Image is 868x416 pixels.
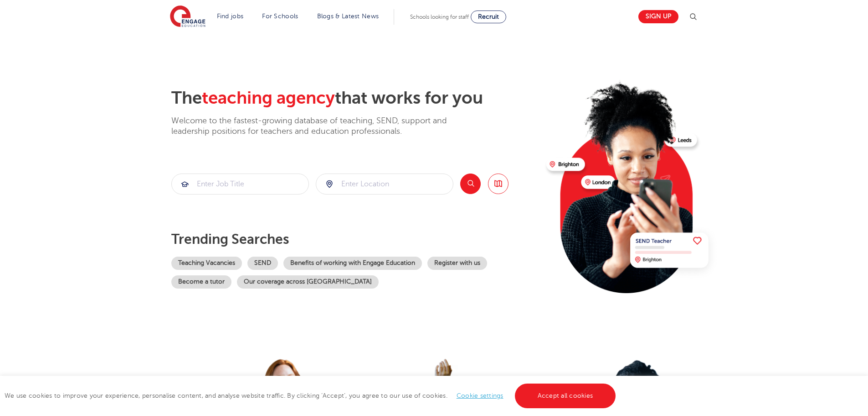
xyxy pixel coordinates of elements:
[638,10,678,23] a: Sign up
[283,257,422,270] a: Benefits of working with Engage Education
[247,257,278,270] a: SEND
[515,384,616,408] a: Accept all cookies
[171,231,539,247] p: Trending searches
[171,88,539,109] h2: The that works for you
[317,13,379,20] a: Blogs & Latest News
[171,275,231,289] a: Become a tutor
[217,13,244,20] a: Find jobs
[237,275,379,289] a: Our coverage across [GEOGRAPHIC_DATA]
[262,13,298,20] a: For Schools
[171,116,472,137] p: Welcome to the fastest-growing database of teaching, SEND, support and leadership positions for t...
[5,392,618,399] span: We use cookies to improve your experience, personalise content, and analyse website traffic. By c...
[202,88,335,108] span: teaching agency
[478,13,499,20] span: Recruit
[410,14,469,20] span: Schools looking for staff
[316,174,453,194] input: Submit
[172,174,308,194] input: Submit
[171,257,242,270] a: Teaching Vacancies
[316,174,453,195] div: Submit
[457,392,503,399] a: Cookie settings
[427,257,487,270] a: Register with us
[171,174,309,195] div: Submit
[170,5,205,28] img: Engage Education
[471,11,506,23] a: Recruit
[460,174,481,194] button: Search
